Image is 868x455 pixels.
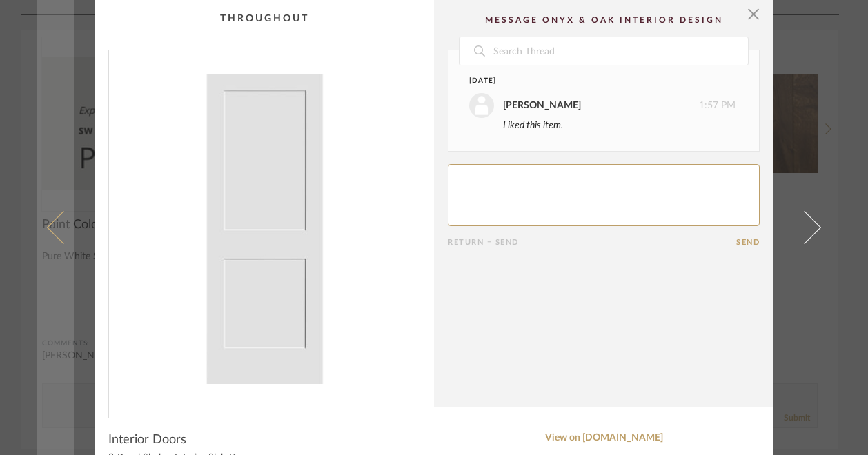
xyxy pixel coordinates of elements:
[109,50,420,407] img: 793713c5-a034-4478-b2cf-6df03bb30fdc_1000x1000.jpg
[503,98,581,113] div: [PERSON_NAME]
[109,50,420,407] div: 0
[448,238,736,247] div: Return = Send
[469,93,736,118] div: 1:57 PM
[736,238,760,247] button: Send
[469,76,710,86] div: [DATE]
[503,118,736,133] div: Liked this item.
[492,37,748,65] input: Search Thread
[108,432,186,447] span: Interior Doors
[448,432,760,444] a: View on [DOMAIN_NAME]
